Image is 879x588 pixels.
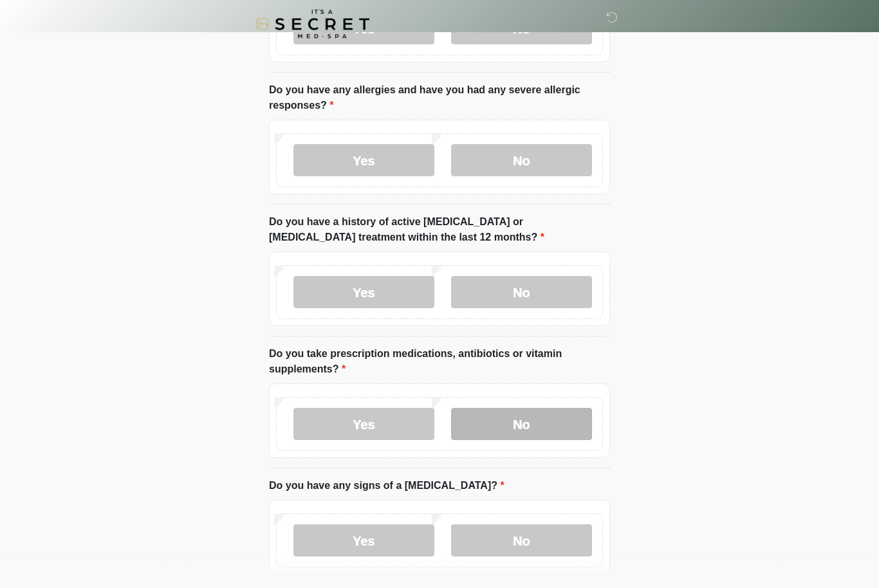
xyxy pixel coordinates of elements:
label: No [451,145,592,177]
label: Do you have any signs of a [MEDICAL_DATA]? [269,479,504,494]
label: Do you have a history of active [MEDICAL_DATA] or [MEDICAL_DATA] treatment within the last 12 mon... [269,215,610,246]
label: Yes [293,525,434,557]
label: No [451,525,592,557]
label: Yes [293,145,434,177]
label: Do you take prescription medications, antibiotics or vitamin supplements? [269,347,610,378]
label: Yes [293,277,434,309]
label: No [451,277,592,309]
label: Yes [293,409,434,441]
label: Do you have any allergies and have you had any severe allergic responses? [269,83,610,114]
label: No [451,409,592,441]
img: It's A Secret Med Spa Logo [256,10,369,39]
